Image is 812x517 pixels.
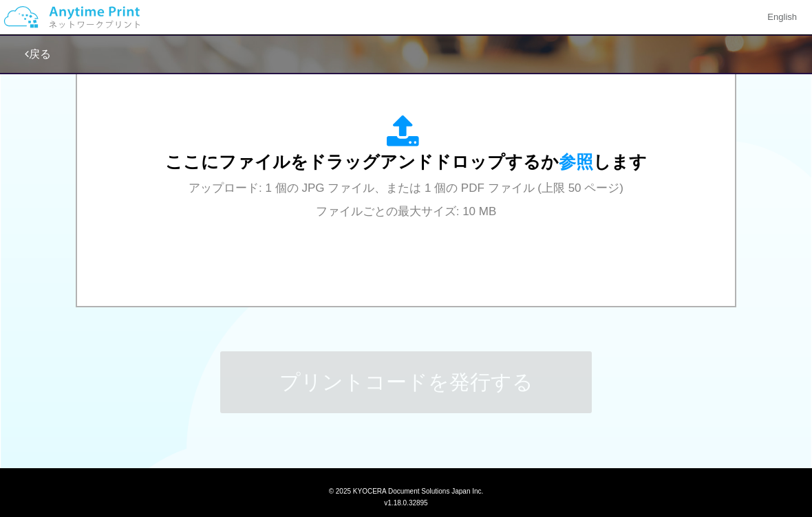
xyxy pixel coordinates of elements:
[559,152,593,171] span: 参照
[189,181,623,218] span: アップロード: 1 個の JPG ファイル、または 1 個の PDF ファイル (上限 50 ページ) ファイルごとの最大サイズ: 10 MB
[25,48,51,60] a: 戻る
[384,498,427,507] span: v1.18.0.32895
[220,351,592,413] button: プリントコードを発行する
[165,152,647,171] span: ここにファイルをドラッグアンドドロップするか します
[329,486,484,495] span: © 2025 KYOCERA Document Solutions Japan Inc.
